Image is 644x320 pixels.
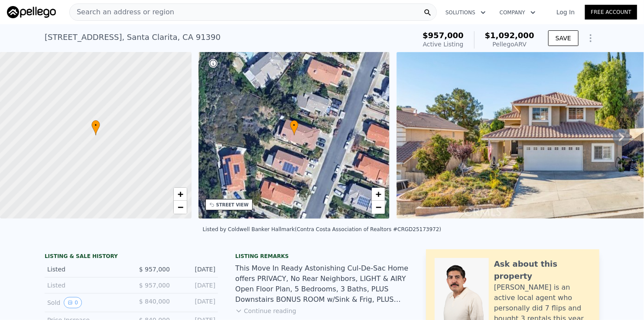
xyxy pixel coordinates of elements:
[139,298,170,305] span: $ 840,000
[372,201,385,214] a: Zoom out
[177,281,215,290] div: [DATE]
[485,40,534,49] div: Pellego ARV
[45,31,221,43] div: [STREET_ADDRESS] , Santa Clarita , CA 91390
[177,265,215,274] div: [DATE]
[47,281,124,290] div: Listed
[493,5,543,20] button: Company
[582,29,599,47] button: Show Options
[139,266,170,273] span: $ 957,000
[290,121,299,129] span: •
[174,188,187,201] a: Zoom in
[439,5,493,20] button: Solutions
[423,31,464,40] span: $957,000
[376,202,381,212] span: −
[235,253,409,260] div: Listing remarks
[70,7,174,17] span: Search an address or region
[235,263,409,305] div: This Move In Ready Astonishing Cul-De-Sac Home offers PRIVACY, No Rear Neighbors, LIGHT & AIRY Op...
[91,120,100,135] div: •
[45,253,218,261] div: LISTING & SALE HISTORY
[485,31,534,40] span: $1,092,000
[7,6,56,18] img: Pellego
[372,188,385,201] a: Zoom in
[494,258,591,282] div: Ask about this property
[216,202,249,208] div: STREET VIEW
[376,189,381,199] span: +
[47,265,124,274] div: Listed
[139,282,170,289] span: $ 957,000
[235,307,296,315] button: Continue reading
[548,30,579,46] button: SAVE
[423,41,464,48] span: Active Listing
[91,121,100,129] span: •
[64,297,82,308] button: View historical data
[290,120,299,135] div: •
[177,297,215,308] div: [DATE]
[585,5,637,20] a: Free Account
[546,8,585,16] a: Log In
[174,201,187,214] a: Zoom out
[203,226,442,232] div: Listed by Coldwell Banker Hallmark (Contra Costa Association of Realtors #CRGD25173972)
[177,189,183,199] span: +
[177,202,183,212] span: −
[47,297,124,308] div: Sold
